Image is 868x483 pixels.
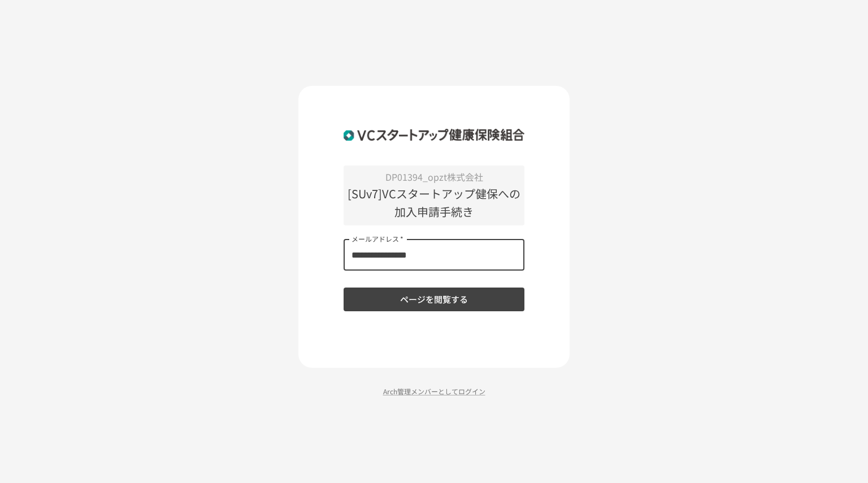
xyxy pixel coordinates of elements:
label: メールアドレス [351,234,403,243]
button: ページを閲覧する [344,288,524,311]
p: [SUv7]VCスタートアップ健保への加入申請手続き [344,185,524,221]
p: DP01394_opzt株式会社 [344,170,524,185]
p: Arch管理メンバーとしてログイン [298,386,570,397]
img: ZDfHsVrhrXUoWEWGWYf8C4Fv4dEjYTEDCNvmL73B7ox [344,120,524,149]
